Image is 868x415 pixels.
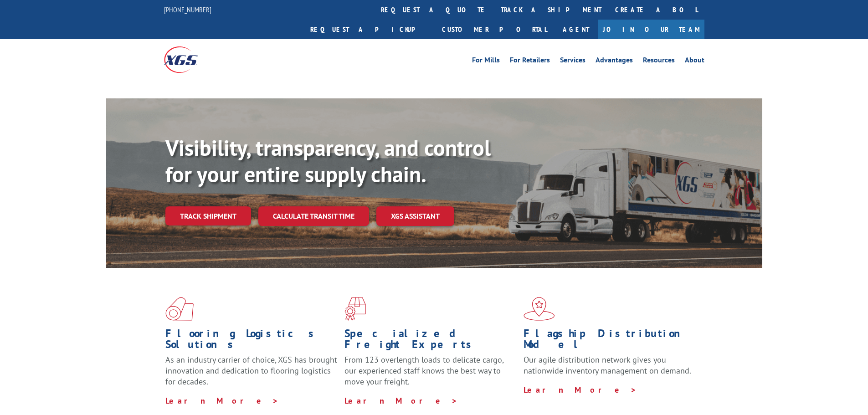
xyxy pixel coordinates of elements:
[685,56,704,67] a: About
[165,354,337,387] span: As an industry carrier of choice, XGS has brought innovation and dedication to flooring logistics...
[596,56,633,67] a: Advantages
[524,328,696,354] h1: Flagship Distribution Model
[165,395,279,406] a: Learn More >
[524,384,637,395] a: Learn More >
[165,133,491,188] b: Visibility, transparency, and control for your entire supply chain.
[303,20,435,39] a: Request a pickup
[344,395,458,406] a: Learn More >
[472,56,500,67] a: For Mills
[643,56,675,67] a: Resources
[524,354,691,376] span: Our agile distribution network gives you nationwide inventory management on demand.
[554,20,598,39] a: Agent
[165,206,251,225] a: Track shipment
[165,297,194,321] img: xgs-icon-total-supply-chain-intelligence-red
[435,20,554,39] a: Customer Portal
[510,56,550,67] a: For Retailers
[344,354,517,395] p: From 123 overlength loads to delicate cargo, our experienced staff knows the best way to move you...
[598,20,704,39] a: Join Our Team
[344,297,366,321] img: xgs-icon-focused-on-flooring-red
[164,5,211,14] a: [PHONE_NUMBER]
[165,328,338,354] h1: Flooring Logistics Solutions
[524,297,555,321] img: xgs-icon-flagship-distribution-model-red
[376,206,454,226] a: XGS ASSISTANT
[258,206,369,226] a: Calculate transit time
[560,56,586,67] a: Services
[344,328,517,354] h1: Specialized Freight Experts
